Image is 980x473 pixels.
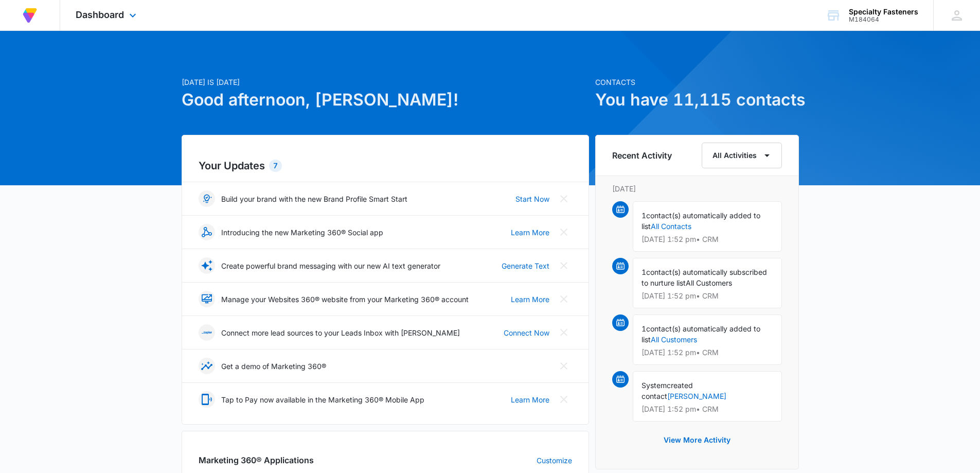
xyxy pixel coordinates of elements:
p: Manage your Websites 360® website from your Marketing 360® account [221,294,469,305]
p: Get a demo of Marketing 360® [221,361,326,372]
div: 7 [269,160,282,172]
p: [DATE] 1:52 pm • CRM [642,292,773,300]
button: All Activities [702,143,782,168]
p: [DATE] [612,183,782,194]
span: contact(s) automatically added to list [642,211,760,231]
span: 1 [642,268,646,276]
div: account id [849,16,918,23]
p: [DATE] 1:52 pm • CRM [642,236,773,243]
span: contact(s) automatically subscribed to nurture list [642,268,767,287]
p: Contacts [595,77,799,87]
h2: Marketing 360® Applications [199,454,314,466]
p: Introducing the new Marketing 360® Social app [221,227,383,238]
span: Dashboard [76,9,124,20]
h6: Recent Activity [612,149,672,162]
p: Build your brand with the new Brand Profile Smart Start [221,194,407,204]
button: Close [556,190,572,207]
button: Close [556,391,572,408]
a: Learn More [511,227,549,238]
button: Close [556,358,572,374]
p: [DATE] is [DATE] [182,77,589,87]
a: Learn More [511,294,549,305]
a: All Customers [651,335,697,344]
h1: Good afternoon, [PERSON_NAME]! [182,87,589,112]
a: Customize [537,455,572,466]
a: Start Now [515,194,549,204]
p: [DATE] 1:52 pm • CRM [642,406,773,413]
a: Generate Text [502,260,549,271]
h2: Your Updates [199,158,572,173]
a: [PERSON_NAME] [667,392,726,400]
p: Create powerful brand messaging with our new AI text generator [221,260,440,271]
span: System [642,381,667,390]
p: Tap to Pay now available in the Marketing 360® Mobile App [221,394,424,405]
button: Close [556,324,572,341]
p: Connect more lead sources to your Leads Inbox with [PERSON_NAME] [221,327,460,338]
div: account name [849,8,918,16]
span: All Customers [686,278,732,287]
a: Learn More [511,394,549,405]
h1: You have 11,115 contacts [595,87,799,112]
img: Volusion [21,6,39,25]
span: 1 [642,211,646,220]
button: View More Activity [653,428,741,452]
a: Connect Now [504,327,549,338]
button: Close [556,291,572,307]
span: 1 [642,324,646,333]
button: Close [556,224,572,240]
a: All Contacts [651,222,691,231]
span: contact(s) automatically added to list [642,324,760,344]
p: [DATE] 1:52 pm • CRM [642,349,773,356]
button: Close [556,257,572,274]
span: created contact [642,381,693,400]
